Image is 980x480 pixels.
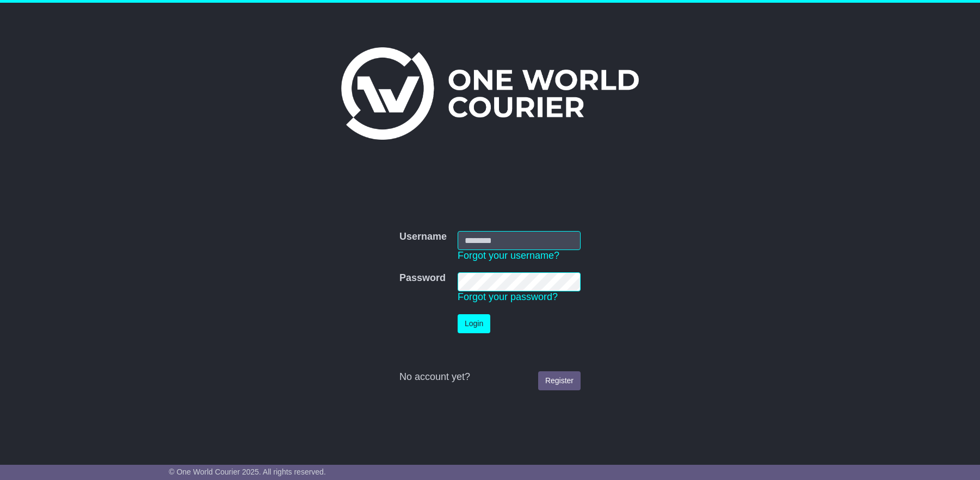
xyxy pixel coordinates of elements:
label: Username [399,231,447,243]
a: Forgot your password? [458,291,558,302]
label: Password [399,272,446,284]
a: Register [538,371,581,390]
img: One World [341,47,638,140]
button: Login [458,314,490,333]
a: Forgot your username? [458,250,559,261]
div: No account yet? [399,371,581,383]
span: © One World Courier 2025. All rights reserved. [169,467,326,476]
